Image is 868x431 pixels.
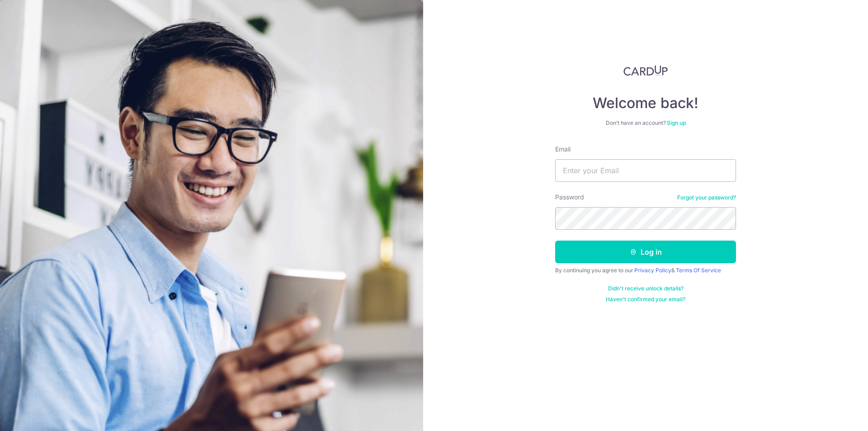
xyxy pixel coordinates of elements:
button: Log in [555,241,736,263]
img: CardUp Logo [623,65,668,76]
a: Terms Of Service [676,267,721,274]
input: Enter your Email [555,159,736,182]
a: Privacy Policy [634,267,671,274]
a: Haven't confirmed your email? [606,296,685,303]
h4: Welcome back! [555,94,736,112]
a: Sign up [667,119,686,126]
label: Email [555,145,571,154]
a: Forgot your password? [677,194,736,201]
div: By continuing you agree to our & [555,267,736,274]
div: Don’t have an account? [555,119,736,127]
a: Didn't receive unlock details? [608,285,684,292]
label: Password [555,193,584,202]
